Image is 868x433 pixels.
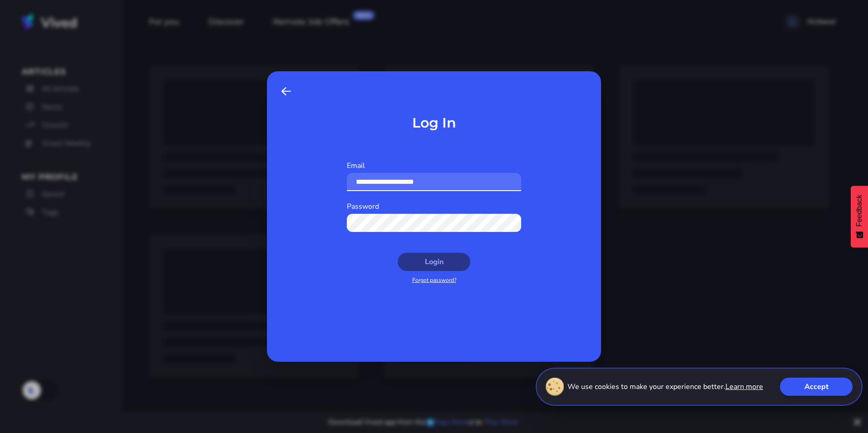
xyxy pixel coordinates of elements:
[855,195,863,226] span: Feedback
[347,202,379,212] label: Password
[851,186,868,247] button: Feedback - Show survey
[398,253,470,271] button: Login
[725,381,763,392] a: Learn more
[412,115,456,131] h1: Log In
[536,368,863,406] div: We use cookies to make your experience better.
[412,276,456,284] a: Forgot password?
[347,161,365,171] label: Email
[780,378,853,396] button: Accept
